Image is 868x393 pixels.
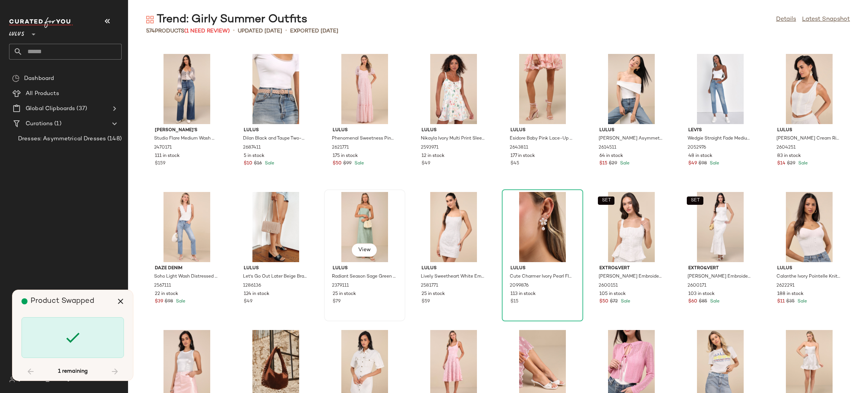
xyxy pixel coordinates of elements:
img: 12629081_2622291.jpg [771,192,847,262]
span: Sale [263,161,274,166]
span: Daze Denim [155,265,219,272]
button: SET [598,196,614,205]
span: All Products [26,89,59,98]
span: Let's Go Out Later Beige Braided Crossbody Bag [243,273,307,280]
span: $98 [698,160,707,167]
span: $85 [699,298,707,305]
span: Sale [708,161,719,166]
span: Lively Sweetheart White Embroidered Lace-Up Mini Dress [421,273,485,280]
img: 12421441_2600171.jpg [682,192,758,262]
span: $16 [254,160,262,167]
div: Products [146,27,230,35]
span: 1286136 [243,282,261,289]
span: Sale [709,299,720,304]
span: 25 in stock [333,291,356,298]
span: 2052976 [688,144,706,151]
span: 2600171 [688,282,706,289]
span: 188 in stock [777,291,804,298]
img: 12420721_2600151.jpg [593,192,669,262]
span: 2099876 [510,282,529,289]
span: $50 [599,298,608,305]
span: Sale [353,161,364,166]
span: 113 in stock [510,291,536,298]
span: (148) [106,135,122,143]
span: Lulus [422,127,486,134]
img: 2643811_01_OM.jpg [504,54,581,124]
span: Lulus [244,265,308,272]
button: SET [687,196,703,205]
img: svg%3e [9,376,15,382]
span: SET [601,198,611,203]
a: Details [776,15,796,24]
img: 10158061_2052976.jpg [682,54,758,124]
span: 177 in stock [510,153,535,160]
img: svg%3e [146,16,154,23]
span: Extro&vert [688,265,752,272]
span: $59 [422,298,430,305]
span: [PERSON_NAME] Asymmetrical Off-the-Shoulder Top [599,135,663,142]
img: cfy_white_logo.C9jOOHJF.svg [9,17,73,28]
span: [PERSON_NAME] Embroidered Button-Front Top [599,273,663,280]
span: Lulus [333,127,397,134]
span: 175 in stock [333,153,358,160]
span: Lulus [510,127,575,134]
span: [PERSON_NAME]'s [155,127,219,134]
span: Lulus [422,265,486,272]
span: $29 [609,160,617,167]
span: 2604251 [776,144,796,151]
span: [PERSON_NAME] Cream Rickrack Hook-and-Eye Crop Tank Top [776,135,840,142]
span: Curations [26,120,53,128]
span: Soho Light Wash Distressed High-Rise Flare Jeans [154,273,218,280]
span: 22 in stock [155,291,178,298]
span: $11 [777,298,785,305]
span: Lulus [333,265,397,272]
span: $35 [786,298,795,305]
span: Calanthe Ivory Pointelle Knit Button-Front Tank Top [776,273,840,280]
span: Global Clipboards [26,104,75,113]
span: 2581771 [421,282,438,289]
span: 2470171 [154,144,172,151]
span: $79 [333,298,341,305]
span: $15 [510,298,518,305]
span: (1 Need Review) [184,28,230,34]
span: Esidore Baby Pink Lace-Up High Heel Sandals [510,135,574,142]
span: • [233,26,235,35]
img: 12475921_2593971.jpg [416,54,492,124]
span: 2621771 [332,144,349,151]
span: 2643811 [510,144,528,151]
span: Sale [619,299,630,304]
img: 12430001_2621771.jpg [327,54,403,124]
span: Dresses: Asymmetrical Dresses [18,135,106,143]
span: 1 remaining [58,368,88,375]
img: 2687411_01_OM.jpg [238,54,314,124]
button: View [351,243,377,257]
span: Dilan Black and Taupe Two-Piece Belt Set [243,135,307,142]
span: 124 in stock [244,291,269,298]
span: $39 [155,298,163,305]
span: $10 [244,160,252,167]
span: Phenomenal Sweetness Pink Floral Burnout Bustier Maxi Dress [332,135,396,142]
span: $50 [333,160,342,167]
span: $45 [510,160,519,167]
span: Nikayla Ivory Multi Print Sleeveless Mini Dress [421,135,485,142]
span: Wedgie Straight Fade Medium Wash High-Rise Cropped Jeans [688,135,752,142]
span: 103 in stock [688,291,715,298]
span: 105 in stock [599,291,626,298]
span: Lulus [244,127,308,134]
span: Extro&vert [599,265,663,272]
span: Sale [796,299,807,304]
span: 2567111 [154,282,171,289]
span: View [358,247,371,253]
span: $49 [244,298,252,305]
span: $15 [599,160,607,167]
span: [PERSON_NAME] Embroidered High-Rise Maxi Skirt [688,273,752,280]
span: (37) [75,104,87,113]
span: Radiant Season Sage Green Plisse Cutout Strapless Maxi Dress [332,273,396,280]
span: Lulus [599,127,663,134]
span: 2379111 [332,282,349,289]
span: $49 [422,160,430,167]
span: SET [690,198,700,203]
span: Levi's [688,127,752,134]
span: Sale [797,161,808,166]
span: 111 in stock [155,153,180,160]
